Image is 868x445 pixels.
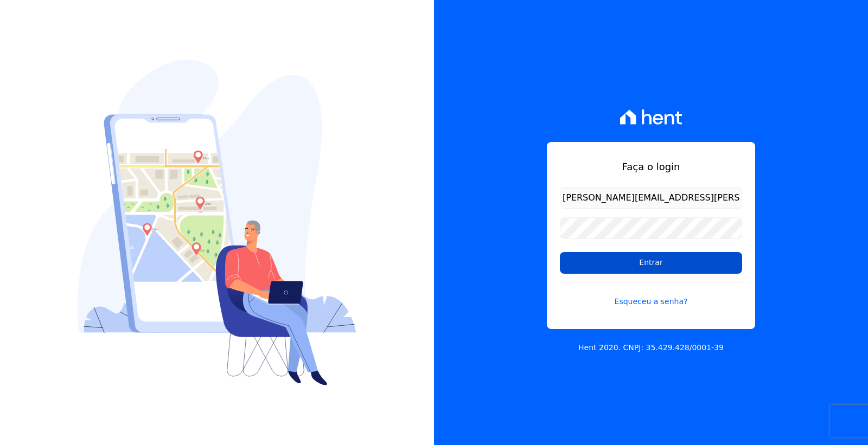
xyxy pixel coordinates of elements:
input: Email [560,187,742,209]
h1: Faça o login [560,159,742,174]
p: Hent 2020. CNPJ: 35.429.428/0001-39 [578,342,724,353]
a: Esqueceu a senha? [560,282,742,307]
input: Entrar [560,252,742,274]
img: Login [78,60,356,385]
